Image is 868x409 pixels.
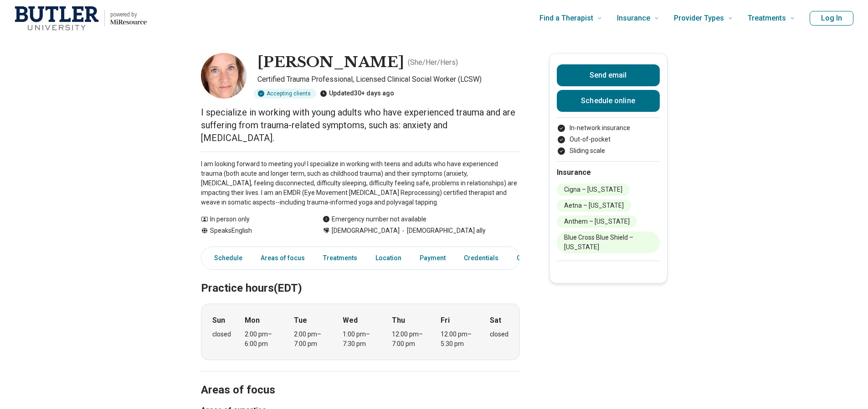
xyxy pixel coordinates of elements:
strong: Tue [294,315,307,326]
p: I specialize in working with young adults who have experienced trauma and are suffering from trau... [201,106,520,144]
li: Blue Cross Blue Shield – [US_STATE] [557,231,660,253]
span: [DEMOGRAPHIC_DATA] ally [400,226,486,236]
h1: [PERSON_NAME] [257,53,404,72]
p: ( She/Her/Hers ) [408,57,458,68]
a: Schedule [203,249,248,267]
div: 12:00 pm – 7:00 pm [392,330,427,349]
a: Areas of focus [255,249,310,267]
h2: Practice hours (EDT) [201,259,520,296]
div: Speaks English [201,226,304,236]
div: 2:00 pm – 7:00 pm [294,330,329,349]
a: Treatments [318,249,363,267]
button: Log In [810,11,853,26]
a: Other [511,249,544,267]
a: Location [370,249,407,267]
img: Shelley Landis, Certified Trauma Professional [201,53,247,99]
a: Schedule online [557,90,660,112]
h2: Insurance [557,167,660,178]
strong: Thu [392,315,405,326]
p: Certified Trauma Professional, Licensed Clinical Social Worker (LCSW) [257,74,520,85]
button: Send email [557,64,660,86]
div: Accepting clients [254,89,316,99]
a: Payment [414,249,451,267]
strong: Mon [245,315,260,326]
strong: Sat [490,315,501,326]
div: 1:00 pm – 7:30 pm [343,330,378,349]
p: I am looking forward to meeting you! I specialize in working with teens and adults who have exper... [201,159,520,207]
div: When does the program meet? [201,304,520,360]
span: [DEMOGRAPHIC_DATA] [332,226,400,236]
div: closed [490,330,508,339]
li: Out-of-pocket [557,135,660,144]
h2: Areas of focus [201,361,520,398]
span: Treatments [748,12,786,25]
div: Emergency number not available [323,215,426,224]
ul: Payment options [557,123,660,156]
strong: Wed [343,315,358,326]
div: Updated 30+ days ago [320,89,394,99]
strong: Sun [212,315,225,326]
a: Credentials [458,249,504,267]
p: powered by [110,11,147,18]
span: Provider Types [674,12,724,25]
li: In-network insurance [557,123,660,133]
li: Aetna – [US_STATE] [557,199,631,212]
span: Insurance [617,12,650,25]
li: Anthem – [US_STATE] [557,215,637,228]
div: closed [212,330,231,339]
strong: Fri [441,315,450,326]
a: Home page [15,4,147,33]
li: Sliding scale [557,146,660,156]
li: Cigna – [US_STATE] [557,184,630,196]
div: In person only [201,215,304,224]
span: Find a Therapist [539,12,593,25]
div: 2:00 pm – 6:00 pm [245,330,280,349]
div: 12:00 pm – 5:30 pm [441,330,476,349]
